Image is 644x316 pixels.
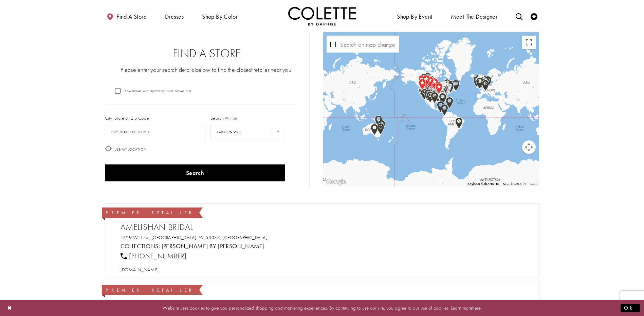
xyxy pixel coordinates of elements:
a: [PHONE_NUMBER] [121,252,187,260]
h2: Champagne & Lace [121,299,531,310]
select: Radius In Miles [210,125,285,139]
a: Toggle search [514,7,524,25]
span: Show Stores with Upcoming Trunk Shows first [123,88,191,93]
span: Shop By Event [395,7,434,25]
a: Find a store [105,7,148,25]
button: Keyboard shortcuts [467,182,499,186]
span: Map data ©2025 [503,182,526,186]
button: Search [105,164,286,181]
input: City, State, or ZIP Code [105,125,206,139]
span: [DOMAIN_NAME] [121,266,159,273]
label: City, State or Zip Code [105,115,149,121]
img: Colette by Daphne [288,7,356,25]
a: Meet the designer [449,7,499,25]
a: Opens in new tab [121,234,268,240]
span: Find a store [116,13,147,20]
span: Premier Retailer [106,210,195,216]
p: Please enter your search details below to find the closest retailer near you! [118,65,296,74]
p: Website uses cookies to give you personalized shopping and marketing experiences. By continuing t... [49,303,595,313]
a: Terms (opens in new tab) [530,182,537,186]
a: here [472,304,481,311]
a: Check Wishlist [529,7,539,25]
span: [PHONE_NUMBER] [129,252,186,260]
span: Dresses [163,7,185,25]
img: Google [325,178,347,186]
span: Shop by color [202,13,238,20]
button: Close Dialog [4,302,16,314]
a: Open this area in Google Maps (opens a new window) [325,178,347,186]
a: Opens in new tab [121,266,159,273]
button: Map camera controls [522,140,536,154]
span: Shop by color [200,7,239,25]
label: Search Within [210,115,237,121]
span: Collections: [121,242,160,250]
a: Visit Home Page [288,7,356,25]
span: Meet the designer [451,13,498,20]
span: Premier Retailer [106,287,195,293]
button: Submit Dialog [621,304,640,312]
h2: Amelishan Bridal [121,222,531,232]
h2: Find a Store [118,47,296,60]
span: Dresses [165,13,184,20]
a: Visit Colette by Daphne page - Opens in new tab [162,242,265,250]
div: Map with store locations [323,32,539,186]
button: Toggle fullscreen view [522,36,536,49]
span: Shop By Event [397,13,432,20]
